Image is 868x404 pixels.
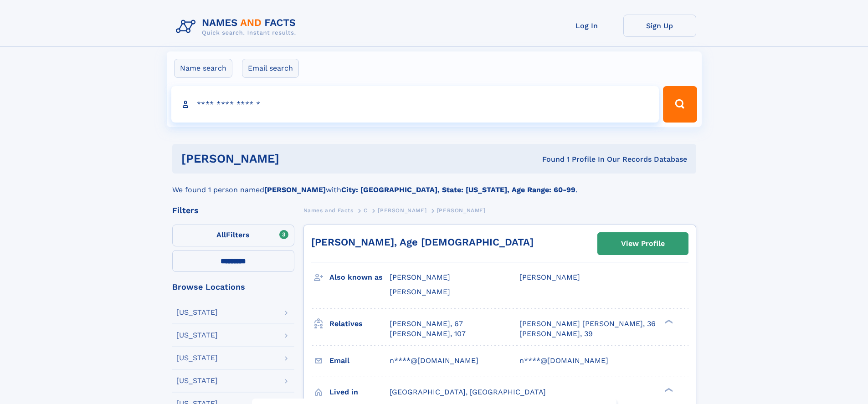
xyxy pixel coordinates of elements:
[181,153,411,164] h1: [PERSON_NAME]
[598,233,688,255] a: View Profile
[663,86,697,123] button: Search Button
[172,206,294,215] div: Filters
[176,332,218,339] div: [US_STATE]
[378,205,426,216] a: [PERSON_NAME]
[176,309,218,316] div: [US_STATE]
[264,185,326,194] b: [PERSON_NAME]
[216,230,226,239] span: All
[437,207,486,214] span: [PERSON_NAME]
[172,15,303,39] img: Logo Names and Facts
[621,233,665,254] div: View Profile
[519,319,656,329] a: [PERSON_NAME] [PERSON_NAME], 36
[623,15,696,37] a: Sign Up
[550,15,623,37] a: Log In
[519,273,580,281] span: [PERSON_NAME]
[390,329,466,339] a: [PERSON_NAME], 107
[390,287,450,296] span: [PERSON_NAME]
[174,59,232,78] label: Name search
[176,354,218,362] div: [US_STATE]
[172,174,696,195] div: We found 1 person named with .
[311,236,534,248] a: [PERSON_NAME], Age [DEMOGRAPHIC_DATA]
[329,353,390,368] h3: Email
[329,384,390,400] h3: Lived in
[663,387,673,393] div: ❯
[390,319,463,329] a: [PERSON_NAME], 67
[378,207,426,214] span: [PERSON_NAME]
[341,185,575,194] b: City: [GEOGRAPHIC_DATA], State: [US_STATE], Age Range: 60-99
[242,59,299,78] label: Email search
[329,270,390,285] h3: Also known as
[303,205,354,216] a: Names and Facts
[663,318,673,324] div: ❯
[364,205,368,216] a: C
[172,283,294,291] div: Browse Locations
[390,388,546,396] span: [GEOGRAPHIC_DATA], [GEOGRAPHIC_DATA]
[519,329,593,339] a: [PERSON_NAME], 39
[364,207,368,214] span: C
[172,225,294,246] label: Filters
[176,377,218,384] div: [US_STATE]
[329,316,390,332] h3: Relatives
[171,86,659,123] input: search input
[411,154,687,164] div: Found 1 Profile In Our Records Database
[390,273,450,281] span: [PERSON_NAME]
